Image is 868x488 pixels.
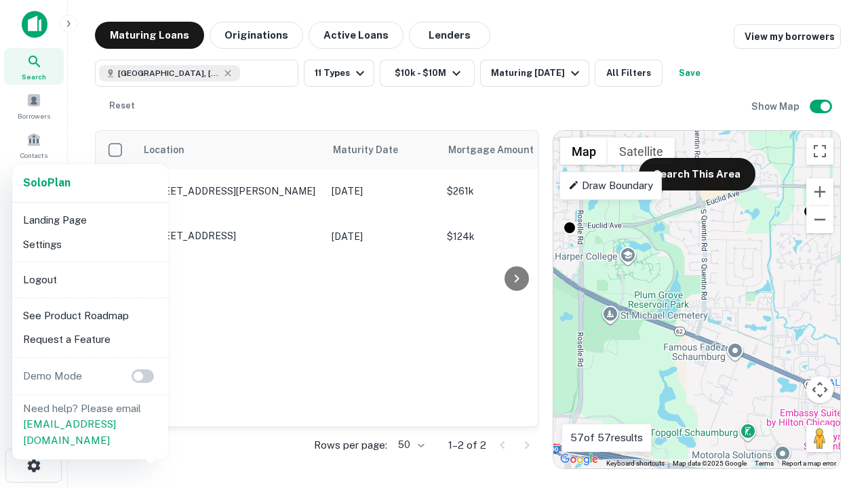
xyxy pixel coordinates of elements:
[18,208,163,232] li: Landing Page
[23,176,71,189] strong: Solo Plan
[23,418,116,446] a: [EMAIL_ADDRESS][DOMAIN_NAME]
[23,401,157,449] p: Need help? Please email
[18,327,163,352] li: Request a Feature
[800,336,868,401] iframe: Chat Widget
[18,268,163,292] li: Logout
[23,175,71,191] a: SoloPlan
[18,232,163,257] li: Settings
[18,368,87,384] p: Demo Mode
[18,304,163,328] li: See Product Roadmap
